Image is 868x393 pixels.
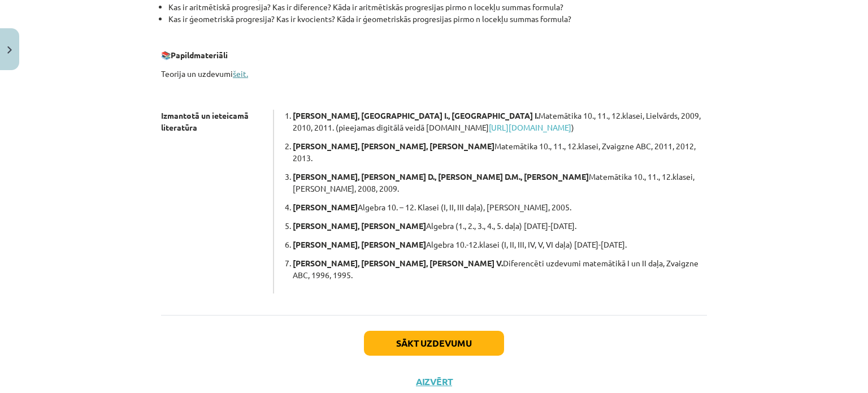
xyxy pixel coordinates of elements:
li: Kas ir ģeometriskā progresija? Kas ir kvocients? Kāda ir ģeometriskās progresijas pirmo n locekļu... [168,13,707,25]
p: Teorija un uzdevumi [161,68,707,80]
p: Algebra (1., 2., 3., 4., 5. daļa) [DATE]-[DATE]. [293,220,707,232]
a: šeit. [233,68,248,79]
p: Matemātika 10., 11., 12.klasei, Lielvārds, 2009, 2010, 2011. (pieejamas digitālā veidā [DOMAIN_NA... [293,110,707,133]
b: [PERSON_NAME], [PERSON_NAME] [293,221,426,231]
p: Matemātika 10., 11., 12.klasei, [PERSON_NAME], 2008, 2009. [293,171,707,195]
p: Algebra 10.-12.klasei (I, II, III, IV, V, VI daļa) [DATE]-[DATE]. [293,239,707,251]
a: [URL][DOMAIN_NAME] [489,122,571,132]
li: Kas ir aritmētiskā progresija? Kas ir diference? Kāda ir aritmētiskās progresijas pirmo n locekļu... [168,1,707,13]
button: Sākt uzdevumu [364,331,504,356]
img: icon-close-lesson-0947bae3869378f0d4975bcd49f059093ad1ed9edebbc8119c70593378902aed.svg [7,46,12,54]
b: [PERSON_NAME], [GEOGRAPHIC_DATA] I., [GEOGRAPHIC_DATA] I. [293,110,539,120]
button: Aizvērt [413,376,455,387]
b: [PERSON_NAME], [PERSON_NAME] D., [PERSON_NAME] D.M., [PERSON_NAME] [293,171,589,182]
strong: Izmantotā un ieteicamā literatūra [161,110,249,132]
b: [PERSON_NAME], [PERSON_NAME] [293,239,426,249]
p: Diferencēti uzdevumi matemātikā I un II daļa, Zvaigzne ABC, 1996, 1995. [293,257,707,281]
b: [PERSON_NAME], [PERSON_NAME], [PERSON_NAME] [293,141,494,151]
b: [PERSON_NAME], [PERSON_NAME], [PERSON_NAME] V. [293,258,503,268]
p: Algebra 10. – 12. Klasei (I, II, III daļa), [PERSON_NAME], 2005. [293,201,707,213]
p: Matemātika 10., 11., 12.klasei, Zvaigzne ABC, 2011, 2012, 2013. [293,140,707,164]
b: Papildmateriāli [171,50,228,60]
p: 📚 [161,49,707,61]
b: [PERSON_NAME] [293,202,358,212]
